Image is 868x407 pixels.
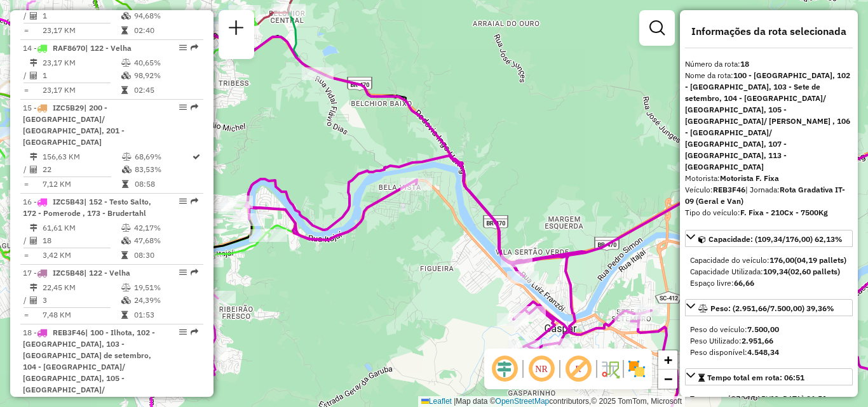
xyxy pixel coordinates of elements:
td: 40,65% [133,57,198,69]
em: Rota exportada [191,269,198,276]
div: Capacidade Utilizada: [690,266,848,277]
strong: REB3F46 [713,185,745,194]
a: Nova sessão e pesquisa [224,15,249,44]
i: % de utilização do peso [122,153,132,161]
span: | 152 - Testo Salto, 172 - Pomerode , 173 - Brudertahl [23,197,151,218]
strong: 176,00 [770,255,794,265]
div: Número da rota: [685,58,853,70]
strong: F. Fixa - 210Cx - 7500Kg [740,208,828,217]
span: | 122 - Velha [85,43,132,53]
span: IZC5B29 [53,103,84,112]
td: / [23,163,29,176]
td: 24,39% [133,294,198,307]
td: = [23,84,29,97]
i: Distância Total [30,284,37,291]
strong: 66,66 [734,278,754,288]
td: 23,17 KM [42,84,121,97]
div: Peso disponível: [690,347,848,358]
td: 08:58 [134,178,191,190]
td: 98,92% [133,69,198,82]
a: OpenStreetMap [496,397,550,406]
span: IZC5B48 [53,268,84,277]
td: / [23,69,29,82]
a: Zoom out [658,370,677,389]
div: Veículo: [685,184,853,207]
i: Total de Atividades [30,297,37,304]
i: Total de Atividades [30,237,37,244]
td: 68,69% [134,150,191,163]
a: Tempo total em rota: 06:51 [685,368,853,385]
em: Rota exportada [191,197,198,205]
i: Total de Atividades [30,166,37,173]
div: Capacidade do veículo: [690,255,848,266]
a: Zoom in [658,350,677,370]
a: Exibir filtros [644,15,670,41]
h4: Informações da rota selecionada [685,25,853,37]
span: − [664,371,672,387]
span: Ocultar NR [526,354,557,384]
td: 22 [42,163,121,176]
i: % de utilização da cubagem [121,12,131,20]
td: = [23,178,29,190]
td: 94,68% [133,10,198,22]
span: Peso do veículo: [690,324,779,334]
i: Tempo total em rota [121,27,128,34]
td: = [23,249,29,262]
td: 61,61 KM [42,222,121,234]
em: Rota exportada [191,328,198,336]
strong: Motorista F. Fixa [720,173,779,183]
strong: (04,19 pallets) [794,255,846,265]
i: Distância Total [30,224,37,232]
td: 22,45 KM [42,281,121,294]
img: Fluxo de ruas [600,359,620,379]
span: Ocultar deslocamento [489,354,520,384]
span: | Jornada: [685,185,845,206]
td: 156,63 KM [42,150,121,163]
i: Tempo total em rota [121,86,128,94]
i: Total de Atividades [30,72,37,79]
td: = [23,24,29,37]
a: Capacidade: (109,34/176,00) 62,13% [685,230,853,247]
td: 3,42 KM [42,249,121,262]
span: 17 - [23,268,130,277]
td: 1 [42,10,121,22]
strong: 18 [740,59,749,69]
i: % de utilização da cubagem [121,72,131,79]
div: Nome da rota: [685,70,853,173]
td: 01:53 [133,309,198,321]
div: Capacidade: (109,34/176,00) 62,13% [685,250,853,294]
i: Rota otimizada [193,153,200,161]
i: Distância Total [30,59,37,67]
div: Peso: (2.951,66/7.500,00) 39,36% [685,319,853,363]
em: Opções [179,44,187,51]
img: Exibir/Ocultar setores [627,359,647,379]
span: Capacidade: (109,34/176,00) 62,13% [709,234,843,244]
div: Motorista: [685,173,853,184]
span: | 122 - Velha [84,268,130,277]
a: Peso: (2.951,66/7.500,00) 39,36% [685,299,853,316]
span: | 200 - [GEOGRAPHIC_DATA]/ [GEOGRAPHIC_DATA], 201 - [GEOGRAPHIC_DATA] [23,103,125,147]
span: 15 - [23,103,125,147]
td: / [23,234,29,247]
td: 23,17 KM [42,57,121,69]
span: Exibir rótulo [563,354,593,384]
span: REB3F46 [53,328,85,337]
em: Opções [179,328,187,336]
td: 02:40 [133,24,198,37]
i: % de utilização do peso [121,224,131,232]
td: 08:30 [133,249,198,262]
strong: 7.500,00 [747,324,779,334]
td: 19,51% [133,281,198,294]
i: % de utilização da cubagem [121,297,131,304]
i: Tempo total em rota [122,180,128,188]
em: Opções [179,197,187,205]
div: Map data © contributors,© 2025 TomTom, Microsoft [418,396,685,407]
i: % de utilização da cubagem [122,166,132,173]
td: 1 [42,69,121,82]
td: 02:45 [133,84,198,97]
td: 47,68% [133,234,198,247]
span: IZC5B43 [53,197,84,206]
i: Tempo total em rota [121,251,128,259]
i: Tempo total em rota [121,311,128,319]
div: Peso Utilizado: [690,335,848,347]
